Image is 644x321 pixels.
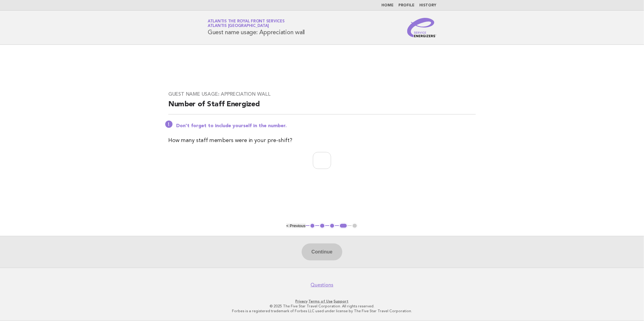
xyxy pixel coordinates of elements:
span: Atlantis [GEOGRAPHIC_DATA] [208,24,269,28]
button: < Previous [286,223,305,228]
button: 1 [310,223,316,229]
button: 4 [339,223,348,229]
img: Service Energizers [407,18,436,37]
button: 2 [319,223,325,229]
p: Don't forget to include yourself in the number. [176,123,476,129]
a: Home [381,4,394,7]
p: How many staff members were in your pre-shift? [168,136,476,145]
a: Privacy [296,299,308,303]
a: Terms of Use [309,299,333,303]
a: Atlantis The Royal Front ServicesAtlantis [GEOGRAPHIC_DATA] [208,19,285,28]
p: · · [136,299,508,304]
p: Forbes is a registered trademark of Forbes LLC used under license by The Five Star Travel Corpora... [136,309,508,313]
h3: Guest name usage: Appreciation wall [168,91,476,97]
h1: Guest name usage: Appreciation wall [208,20,305,35]
a: History [419,4,436,7]
a: Questions [311,282,334,288]
h2: Number of Staff Energized [168,100,476,114]
a: Profile [398,4,414,7]
button: 3 [329,223,335,229]
p: © 2025 The Five Star Travel Corporation. All rights reserved. [136,304,508,309]
a: Support [334,299,349,303]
